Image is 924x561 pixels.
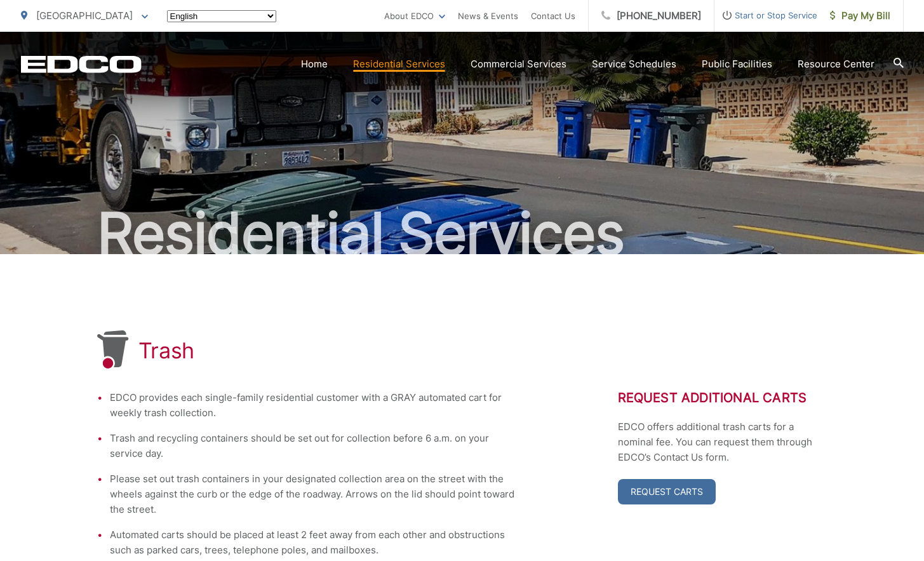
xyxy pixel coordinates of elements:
[618,479,716,504] a: Request Carts
[384,8,445,24] a: About EDCO
[531,8,575,24] a: Contact Us
[167,10,276,22] select: Select a language
[138,338,195,363] h1: Trash
[110,471,516,517] li: Please set out trash containers in your designated collection area on the street with the wheels ...
[592,57,676,72] a: Service Schedules
[798,57,874,72] a: Resource Center
[353,57,445,72] a: Residential Services
[21,202,904,266] h2: Residential Services
[110,390,516,421] li: EDCO provides each single-family residential customer with a GRAY automated cart for weekly trash...
[110,527,516,558] li: Automated carts should be placed at least 2 feet away from each other and obstructions such as pa...
[36,10,133,22] span: [GEOGRAPHIC_DATA]
[618,419,827,465] p: EDCO offers additional trash carts for a nominal fee. You can request them through EDCO’s Contact...
[110,431,516,461] li: Trash and recycling containers should be set out for collection before 6 a.m. on your service day.
[471,57,566,72] a: Commercial Services
[830,8,890,24] span: Pay My Bill
[702,57,772,72] a: Public Facilities
[618,390,827,405] h2: Request Additional Carts
[21,55,142,73] a: EDCD logo. Return to the homepage.
[301,57,328,72] a: Home
[458,8,518,24] a: News & Events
